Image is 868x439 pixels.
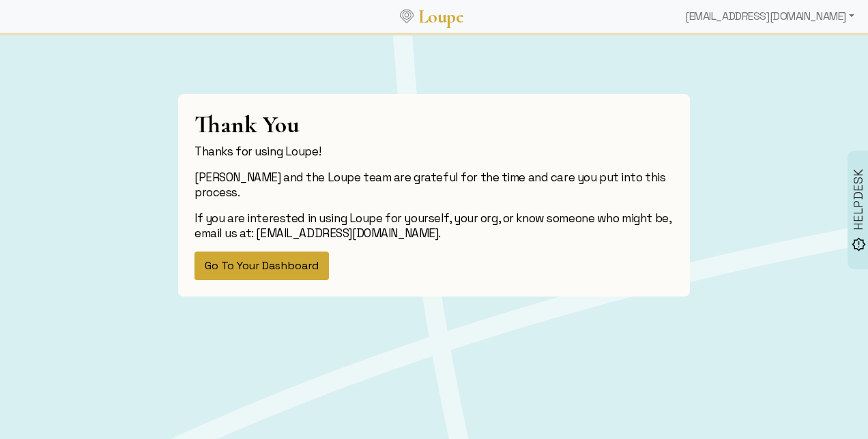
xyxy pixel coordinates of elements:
p: [PERSON_NAME] and the Loupe team are grateful for the time and care you put into this process. [194,170,674,200]
img: brightness_alert_FILL0_wght500_GRAD0_ops.svg [852,237,866,252]
h1: Thank You [194,110,674,138]
img: Loupe Logo [400,10,414,23]
p: If you are interested in using Loupe for yourself, your org, or know someone who might be, email ... [194,211,674,241]
div: [EMAIL_ADDRESS][DOMAIN_NAME] [680,3,860,30]
a: Loupe [414,4,468,29]
p: Thanks for using Loupe! [194,144,674,159]
button: Go To Your Dashboard [194,252,329,280]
